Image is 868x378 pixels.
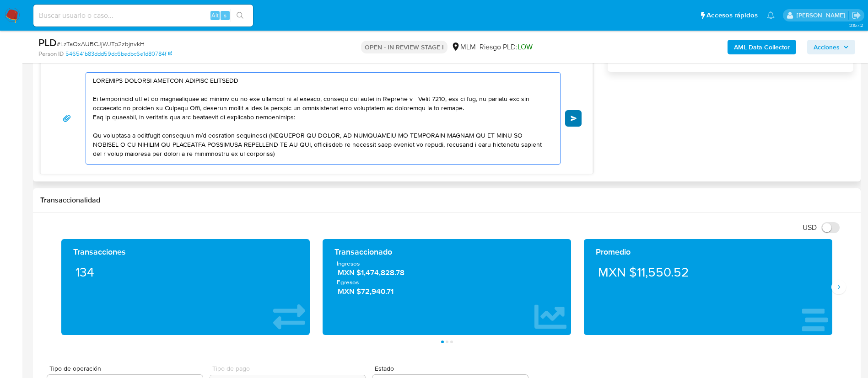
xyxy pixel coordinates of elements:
[65,50,172,58] a: 546541b83ddd59dc6bedbc6e1d80784f
[814,40,840,54] span: Acciones
[571,116,577,121] span: Enviar
[797,11,848,20] p: alicia.aldreteperez@mercadolibre.com.mx
[734,40,790,54] b: AML Data Collector
[57,39,145,48] span: # LzTaOxAUBCJjWJTp2zbjnvkH
[728,40,796,54] button: AML Data Collector
[849,21,863,29] span: 3.157.2
[361,41,447,53] p: OPEN - IN REVIEW STAGE I
[451,42,476,52] div: MLM
[38,50,64,58] b: Person ID
[211,11,219,20] span: Alt
[40,196,853,205] h1: Transaccionalidad
[565,110,582,127] button: Enviar
[852,11,861,20] a: Salir
[224,11,226,20] span: s
[807,40,855,54] button: Acciones
[767,11,775,19] a: Notificaciones
[518,42,533,52] span: LOW
[33,10,253,21] input: Buscar usuario o caso...
[480,42,533,52] span: Riesgo PLD:
[231,9,249,22] button: search-icon
[38,35,57,50] b: PLD
[93,73,549,164] textarea: LOREMIPS DOLORSI AMETCON ADIPISC ELITSEDD Ei temporincid utl et do magnaaliquae ad minimv qu no e...
[706,11,758,20] span: Accesos rápidos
